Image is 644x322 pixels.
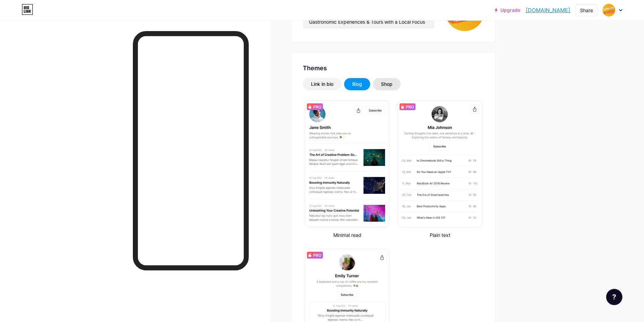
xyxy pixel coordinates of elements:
[495,7,520,13] a: Upgrade
[580,7,593,14] div: Share
[311,81,333,88] div: Link in bio
[352,81,362,88] div: Blog
[303,64,484,73] div: Themes
[396,231,484,239] div: Plain text
[602,4,615,17] img: trippersmx
[526,6,570,14] a: [DOMAIN_NAME]
[381,81,392,88] div: Shop
[303,15,434,28] input: Bio
[303,231,391,239] div: Minimal read
[305,101,389,227] img: minimal.png
[398,101,482,227] img: plain_text.png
